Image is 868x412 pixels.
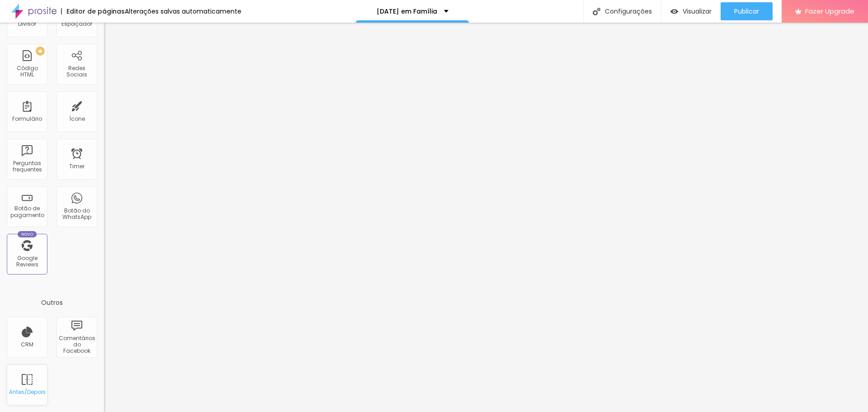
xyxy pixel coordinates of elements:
div: Botão de pagamento [9,205,45,218]
div: Comentários do Facebook [59,335,94,355]
div: Divisor [18,21,36,27]
span: Publicar [734,8,759,15]
div: Formulário [12,116,42,122]
p: [DATE] em Família [377,8,437,14]
div: Novo [18,231,37,237]
div: Alterações salvas automaticamente [125,8,241,14]
div: Botão do WhatsApp [59,208,94,221]
div: Espaçador [61,21,92,27]
div: Ícone [69,116,85,122]
button: Visualizar [661,2,721,20]
button: Publicar [721,2,773,20]
div: Redes Sociais [59,65,94,78]
div: Google Reviews [9,255,45,268]
div: Timer [69,163,85,170]
img: view-1.svg [670,8,678,15]
div: CRM [21,341,33,348]
span: Visualizar [683,8,712,15]
span: Fazer Upgrade [805,7,854,15]
div: Antes/Depois [9,389,45,395]
iframe: Editor [104,23,868,412]
div: Editor de páginas [61,8,125,14]
div: Código HTML [9,65,45,78]
div: Perguntas frequentes [9,160,45,173]
img: Icone [593,8,600,15]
